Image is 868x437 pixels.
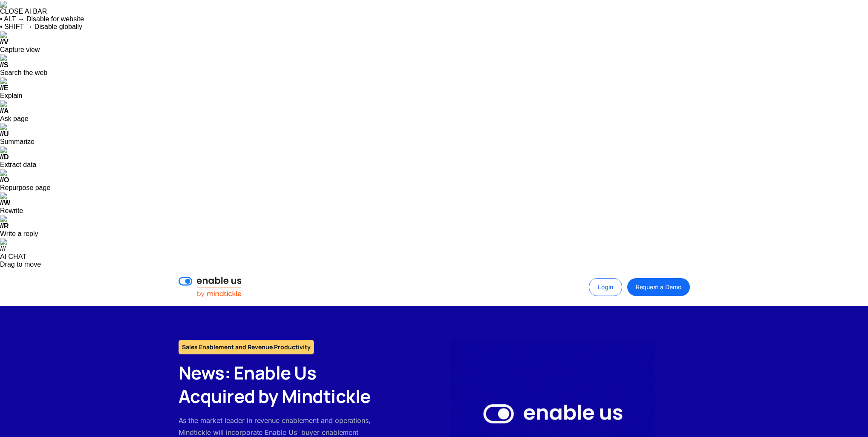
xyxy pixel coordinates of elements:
h1: Sales Enablement and Revenue Productivity [179,340,314,354]
h2: News: Enable Us Acquired by Mindtickle [179,361,382,408]
a: Request a Demo [627,278,690,296]
a: Login [589,278,622,296]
